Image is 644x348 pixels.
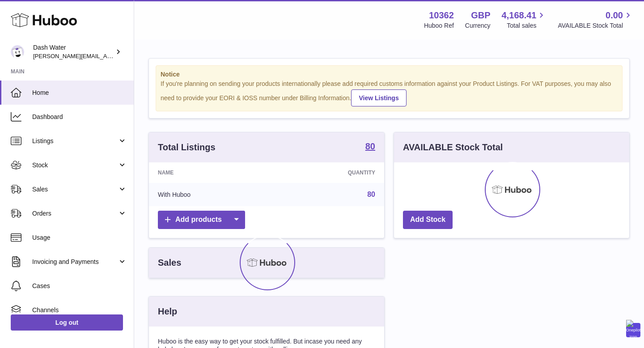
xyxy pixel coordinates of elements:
[365,142,375,153] a: 80
[606,9,623,21] span: 0.00
[429,9,454,21] strong: 10362
[32,258,118,266] span: Invoicing and Payments
[32,113,127,121] span: Dashboard
[403,141,503,153] h3: AVAILABLE Stock Total
[367,191,375,198] a: 80
[149,162,273,183] th: Name
[158,211,245,229] a: Add products
[365,142,375,151] strong: 80
[471,9,490,21] strong: GBP
[465,21,491,30] div: Currency
[32,282,127,290] span: Cases
[158,257,181,269] h3: Sales
[161,80,618,106] div: If you're planning on sending your products internationally please add required customs informati...
[158,306,177,318] h3: Help
[273,162,384,183] th: Quantity
[161,70,618,79] strong: Notice
[11,45,24,59] img: james@dash-water.com
[149,183,273,206] td: With Huboo
[158,141,216,153] h3: Total Listings
[32,306,127,314] span: Channels
[11,314,123,331] a: Log out
[32,89,127,97] span: Home
[32,161,118,170] span: Stock
[558,9,633,30] a: 0.00 AVAILABLE Stock Total
[403,211,453,229] a: Add Stock
[33,43,114,60] div: Dash Water
[502,9,537,21] span: 4,168.41
[32,233,127,242] span: Usage
[32,185,118,194] span: Sales
[558,21,633,30] span: AVAILABLE Stock Total
[424,21,454,30] div: Huboo Ref
[32,137,118,145] span: Listings
[502,9,547,30] a: 4,168.41 Total sales
[33,52,179,59] span: [PERSON_NAME][EMAIL_ADDRESS][DOMAIN_NAME]
[32,209,118,218] span: Orders
[351,89,406,106] a: View Listings
[507,21,547,30] span: Total sales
